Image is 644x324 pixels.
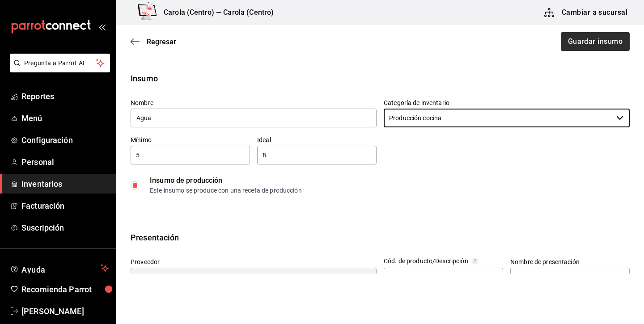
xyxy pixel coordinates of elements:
span: [PERSON_NAME] [21,305,109,317]
span: Pregunta a Parrot AI [24,59,96,68]
input: Ver todos [131,268,360,286]
input: Ingresa el nombre de tu insumo [131,109,377,127]
span: Regresar [147,38,176,46]
button: Regresar [131,38,176,46]
input: Opcional [510,268,630,286]
button: open_drawer_menu [98,23,106,30]
span: Suscripción [21,222,109,234]
div: Insumo [131,72,630,84]
div: Cód. de producto/Descripción [384,258,468,264]
span: Ayuda [21,263,97,274]
label: Ideal [257,137,377,143]
label: Proveedor [131,259,377,265]
input: 0 [131,150,250,160]
button: Guardar insumo [561,32,630,51]
input: Elige una opción [384,109,613,127]
label: Mínimo [131,137,250,143]
input: 0 [257,150,377,160]
label: Nombre [131,100,377,106]
span: Menú [21,112,109,124]
div: Este insumo se produce con una receta de producción [150,186,629,195]
label: Categoría de inventario [384,100,630,106]
label: Nombre de presentación [510,259,630,265]
button: Pregunta a Parrot AI [10,54,110,72]
span: Inventarios [21,178,109,190]
span: Personal [21,156,109,168]
div: Presentación [131,231,630,244]
h3: Carola (Centro) — Carola (Centro) [157,7,274,18]
span: Recomienda Parrot [21,283,109,295]
input: Opcional [384,268,503,286]
div: Insumo de producción [150,175,629,186]
span: Facturación [21,200,109,212]
a: Pregunta a Parrot AI [6,65,110,74]
span: Configuración [21,134,109,146]
span: Reportes [21,90,109,102]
